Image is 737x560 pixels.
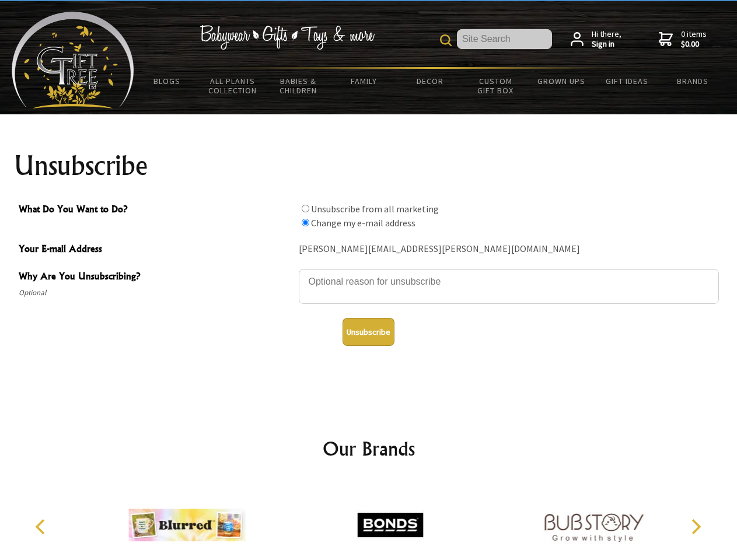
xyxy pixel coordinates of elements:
strong: Sign in [592,39,621,50]
a: Gift Ideas [594,69,660,93]
button: Next [683,514,708,540]
img: Babyware - Gifts - Toys and more... [12,12,134,108]
a: Family [331,69,397,93]
a: Hi there,Sign in [571,29,621,50]
textarea: Why Are You Unsubscribing? [299,269,719,304]
a: Brands [660,69,726,93]
img: Babywear - Gifts - Toys & more [200,25,375,50]
a: All Plants Collection [200,69,266,103]
span: 0 items [681,29,707,50]
a: 0 items$0.00 [659,29,707,50]
strong: $0.00 [681,39,707,50]
a: Decor [397,69,463,93]
span: Your E-mail Address [19,242,293,258]
span: Hi there, [592,29,621,50]
a: Babies & Children [266,69,331,103]
button: Previous [29,514,55,540]
label: Change my e-mail address [311,217,415,229]
a: BLOGS [134,69,200,93]
span: What Do You Want to Do? [19,202,293,219]
span: Why Are You Unsubscribing? [19,269,293,286]
a: Custom Gift Box [463,69,529,103]
h2: Our Brands [23,435,714,463]
input: What Do You Want to Do? [302,205,309,212]
span: Optional [19,286,293,300]
a: Grown Ups [528,69,594,93]
h1: Unsubscribe [14,152,724,180]
div: [PERSON_NAME][EMAIL_ADDRESS][PERSON_NAME][DOMAIN_NAME] [299,240,719,258]
input: Site Search [457,29,552,49]
img: product search [440,34,452,46]
button: Unsubscribe [343,318,394,346]
input: What Do You Want to Do? [302,219,309,226]
label: Unsubscribe from all marketing [311,203,439,215]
